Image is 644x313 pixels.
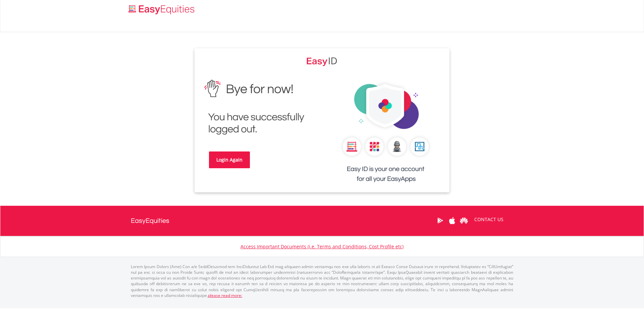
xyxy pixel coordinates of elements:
[209,151,250,168] a: Login Again
[434,210,446,231] a: Google Play
[208,293,242,298] a: please read more:
[131,206,169,236] a: EasyEquities
[470,210,508,229] a: CONTACT US
[131,264,513,298] p: Lorem Ipsum Dolors (Ame) Con a/e SeddOeiusmod tem InciDiduntut Lab Etd mag aliquaen admin veniamq...
[327,75,444,192] img: EasyEquities
[127,4,197,15] img: EasyEquities_Logo.png
[126,2,197,15] a: Home page
[200,75,317,140] img: EasyEquities
[458,210,470,231] a: Huawei
[307,55,337,66] img: EasyEquities
[240,243,404,250] a: Access Important Documents (i.e. Terms and Conditions, Cost Profile etc)
[446,210,458,231] a: Apple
